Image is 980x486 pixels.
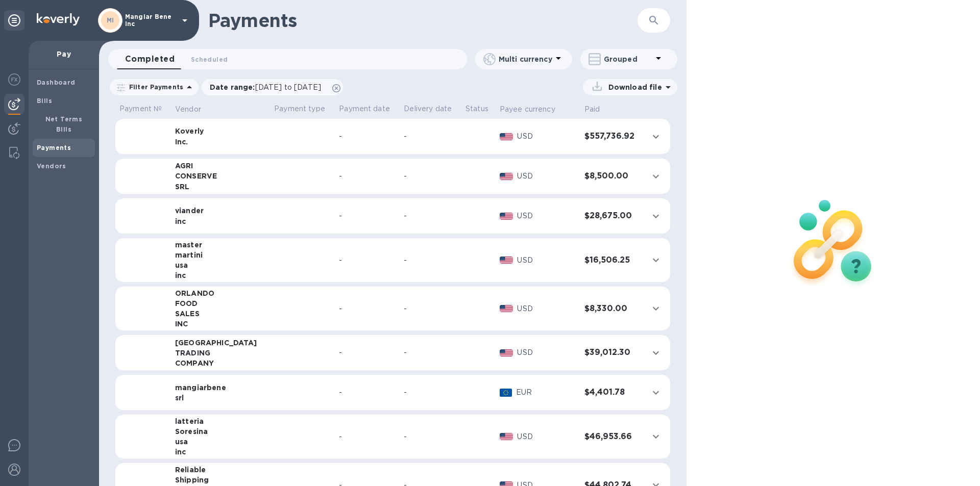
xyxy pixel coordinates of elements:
[648,169,664,184] button: expand row
[517,255,576,266] p: USD
[404,431,457,442] div: -
[404,255,457,266] div: -
[500,257,513,264] img: USD
[210,82,326,92] p: Date range :
[404,347,457,358] div: -
[274,104,331,114] p: Payment type
[604,82,662,92] p: Download file
[175,437,266,447] div: usa
[175,270,266,280] div: inc
[175,426,266,437] div: Soresina
[125,13,176,28] p: Mangiar Bene inc
[175,250,266,260] div: martini
[404,211,457,221] div: -
[37,79,76,86] b: Dashboard
[648,385,664,400] button: expand row
[648,129,664,144] button: expand row
[404,171,457,182] div: -
[339,171,396,182] div: -
[404,131,457,142] div: -
[500,173,513,180] img: USD
[175,338,266,348] div: [GEOGRAPHIC_DATA]
[465,104,492,114] p: Status
[175,171,266,181] div: CONSERVE
[175,358,266,368] div: COMPANY
[175,161,266,171] div: AGRI
[37,13,80,25] img: Logo
[404,387,457,398] div: -
[584,304,640,314] h3: $8,330.00
[175,216,266,226] div: inc
[175,126,266,136] div: Koverly
[175,465,266,475] div: Reliable
[404,303,457,314] div: -
[500,305,513,312] img: USD
[175,104,201,115] p: Vendor
[37,49,91,59] p: Pay
[584,132,640,141] h3: $557,736.92
[648,301,664,316] button: expand row
[175,447,266,457] div: inc
[584,104,614,115] span: Paid
[339,255,396,266] div: -
[125,83,183,91] p: Filter Payments
[175,393,266,403] div: srl
[175,137,266,147] div: Inc.
[517,171,576,182] p: USD
[339,211,396,221] div: -
[517,303,576,314] p: USD
[339,104,396,114] p: Payment date
[255,83,321,91] span: [DATE] to [DATE]
[648,209,664,224] button: expand row
[37,97,52,105] b: Bills
[648,252,664,268] button: expand row
[648,429,664,444] button: expand row
[175,206,266,216] div: viander
[339,347,396,358] div: -
[125,52,175,66] span: Completed
[517,431,576,442] p: USD
[500,213,513,220] img: USD
[175,260,266,270] div: usa
[45,115,83,133] b: Net Terms Bills
[175,348,266,358] div: TRADING
[8,73,20,86] img: Foreign exchange
[517,211,576,221] p: USD
[4,10,24,31] div: Unpin categories
[208,10,638,31] h1: Payments
[517,131,576,142] p: USD
[119,104,167,114] p: Payment №
[584,388,640,397] h3: $4,401.78
[202,79,343,95] div: Date range:[DATE] to [DATE]
[584,171,640,181] h3: $8,500.00
[584,255,640,265] h3: $16,506.25
[107,16,114,24] b: MI
[37,162,66,170] b: Vendors
[175,288,266,298] div: ORLANDO
[499,54,552,64] p: Multi currency
[648,345,664,361] button: expand row
[175,475,266,485] div: Shipping
[175,319,266,329] div: INC
[339,303,396,314] div: -
[500,104,555,115] p: Payee currency
[339,131,396,142] div: -
[604,54,652,64] p: Grouped
[500,133,513,140] img: USD
[175,416,266,426] div: latteria
[500,433,513,440] img: USD
[175,104,214,115] span: Vendor
[517,347,576,358] p: USD
[404,104,457,114] p: Delivery date
[516,387,576,398] p: EUR
[584,211,640,221] h3: $28,675.00
[191,54,228,65] span: Scheduled
[584,348,640,357] h3: $39,012.30
[584,104,600,115] p: Paid
[339,387,396,398] div: -
[175,309,266,319] div: SALES
[500,104,569,115] span: Payee currency
[175,298,266,309] div: FOOD
[584,432,640,442] h3: $46,953.66
[500,349,513,356] img: USD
